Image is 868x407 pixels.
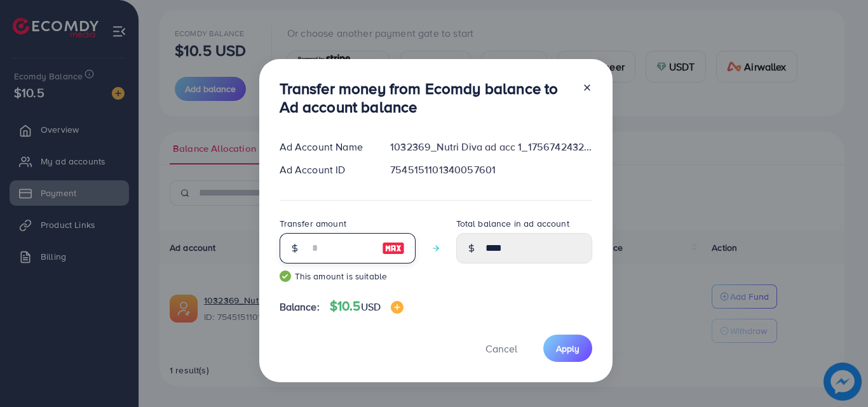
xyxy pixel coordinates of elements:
[269,140,381,154] div: Ad Account Name
[391,301,403,314] img: image
[280,300,320,314] span: Balance:
[382,241,405,256] img: image
[280,270,291,282] img: guide
[470,335,533,362] button: Cancel
[361,300,381,314] span: USD
[280,217,346,230] label: Transfer amount
[330,298,403,314] h4: $10.5
[543,335,592,362] button: Apply
[556,342,580,355] span: Apply
[456,217,569,230] label: Total balance in ad account
[280,79,572,116] h3: Transfer money from Ecomdy balance to Ad account balance
[269,163,381,177] div: Ad Account ID
[485,342,517,356] span: Cancel
[380,140,602,154] div: 1032369_Nutri Diva ad acc 1_1756742432079
[380,163,602,177] div: 7545151101340057601
[280,270,416,283] small: This amount is suitable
